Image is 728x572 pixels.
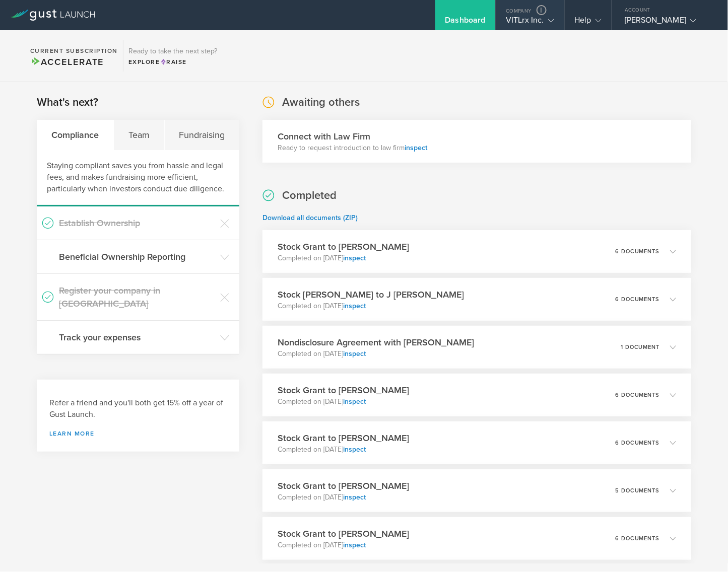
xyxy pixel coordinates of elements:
[123,40,222,71] div: Ready to take the next step?ExploreRaise
[278,479,409,492] h3: Stock Grant to [PERSON_NAME]
[278,143,427,153] p: Ready to request introduction to law firm
[615,249,660,254] p: 6 documents
[59,217,215,230] h3: Establish Ownership
[30,56,104,67] span: Accelerate
[49,397,227,420] h3: Refer a friend and you'll both get 15% off a year of Gust Launch.
[278,527,409,540] h3: Stock Grant to [PERSON_NAME]
[615,440,660,446] p: 6 documents
[278,336,474,349] h3: Nondisclosure Agreement with [PERSON_NAME]
[343,541,366,549] a: inspect
[621,344,660,350] p: 1 document
[278,349,474,359] p: Completed on [DATE]
[282,95,360,110] h2: Awaiting others
[343,397,366,406] a: inspect
[445,15,486,30] div: Dashboard
[278,253,409,263] p: Completed on [DATE]
[343,302,366,310] a: inspect
[278,397,409,407] p: Completed on [DATE]
[615,536,660,541] p: 6 documents
[49,431,227,437] a: Learn more
[278,384,409,397] h3: Stock Grant to [PERSON_NAME]
[37,95,98,110] h2: What's next?
[278,240,409,253] h3: Stock Grant to [PERSON_NAME]
[278,432,409,445] h3: Stock Grant to [PERSON_NAME]
[343,493,366,502] a: inspect
[343,445,366,454] a: inspect
[506,15,554,30] div: VITLrx Inc.
[278,445,409,455] p: Completed on [DATE]
[282,188,337,203] h2: Completed
[615,488,660,493] p: 5 documents
[278,301,464,311] p: Completed on [DATE]
[615,392,660,398] p: 6 documents
[37,150,239,206] div: Staying compliant saves you from hassle and legal fees, and makes fundraising more efficient, par...
[165,120,240,150] div: Fundraising
[59,331,215,344] h3: Track your expenses
[262,213,358,222] a: Download all documents (ZIP)
[59,250,215,263] h3: Beneficial Ownership Reporting
[405,144,427,152] a: inspect
[625,15,710,30] div: [PERSON_NAME]
[343,349,366,358] a: inspect
[128,48,217,55] h3: Ready to take the next step?
[278,540,409,550] p: Completed on [DATE]
[30,48,118,54] h2: Current Subscription
[114,120,165,150] div: Team
[128,57,217,66] div: Explore
[59,284,215,310] h3: Register your company in [GEOGRAPHIC_DATA]
[37,120,114,150] div: Compliance
[278,130,427,143] h3: Connect with Law Firm
[343,254,366,262] a: inspect
[160,58,187,65] span: Raise
[615,297,660,302] p: 6 documents
[278,492,409,503] p: Completed on [DATE]
[575,15,602,30] div: Help
[278,288,464,301] h3: Stock [PERSON_NAME] to J [PERSON_NAME]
